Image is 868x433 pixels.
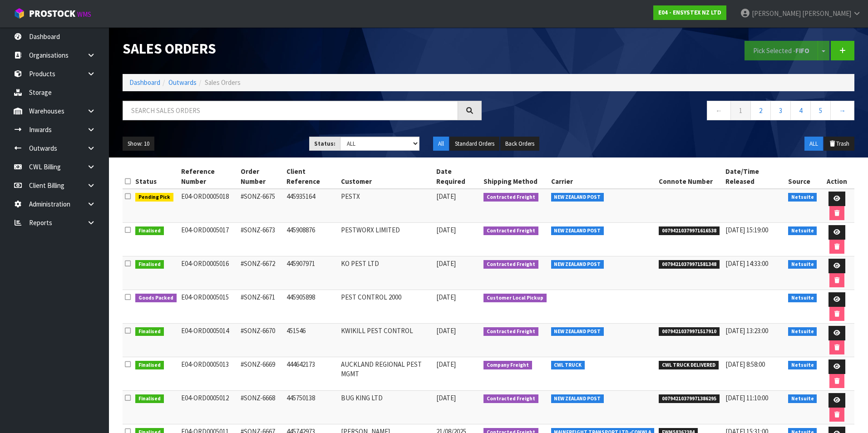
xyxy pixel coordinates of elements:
[168,78,197,87] a: Outwards
[14,8,25,19] img: cube-alt.png
[339,164,434,189] th: Customer
[483,394,538,403] span: Contracted Freight
[179,189,239,223] td: E04-ORD0005018
[436,226,456,234] span: [DATE]
[238,290,284,324] td: #SONZ-6671
[436,360,456,369] span: [DATE]
[752,9,801,18] span: [PERSON_NAME]
[339,189,434,223] td: PESTX
[179,391,239,424] td: E04-ORD0005012
[135,294,177,303] span: Goods Packed
[436,293,456,301] span: [DATE]
[238,164,284,189] th: Order Number
[339,290,434,324] td: PEST CONTROL 2000
[434,164,481,189] th: Date Required
[135,327,164,336] span: Finalised
[339,256,434,290] td: KO PEST LTD
[790,101,811,120] a: 4
[725,326,768,335] span: [DATE] 13:23:00
[436,394,456,402] span: [DATE]
[824,137,854,151] button: Trash
[436,326,456,335] span: [DATE]
[745,41,818,60] button: Pick Selected -FIFO
[436,192,456,201] span: [DATE]
[788,327,817,336] span: Netsuite
[788,394,817,403] span: Netsuite
[788,294,817,303] span: Netsuite
[339,357,434,391] td: AUCKLAND REGIONAL PEST MGMT
[179,164,239,189] th: Reference Number
[725,360,765,369] span: [DATE] 8:58:00
[802,9,851,18] span: [PERSON_NAME]
[481,164,549,189] th: Shipping Method
[500,137,539,151] button: Back Orders
[339,324,434,357] td: KWIKILL PEST CONTROL
[788,361,817,370] span: Netsuite
[653,5,726,20] a: E04 - ENSYSTEX NZ LTD
[659,394,720,403] span: 00794210379971386295
[284,223,339,256] td: 445908876
[284,391,339,424] td: 445750138
[725,259,768,268] span: [DATE] 14:33:00
[659,260,720,269] span: 00794210379971581348
[707,101,731,120] a: ←
[804,137,823,151] button: ALL
[284,256,339,290] td: 445907971
[123,41,482,57] h1: Sales Orders
[551,327,604,336] span: NEW ZEALAND POST
[483,260,538,269] span: Contracted Freight
[205,78,241,87] span: Sales Orders
[658,9,721,16] strong: E04 - ENSYSTEX NZ LTD
[339,223,434,256] td: PESTWORX LIMITED
[551,226,604,236] span: NEW ZEALAND POST
[725,394,768,402] span: [DATE] 11:10:00
[436,259,456,268] span: [DATE]
[284,324,339,357] td: 451546
[129,78,160,87] a: Dashboard
[135,361,164,370] span: Finalised
[238,324,284,357] td: #SONZ-6670
[238,357,284,391] td: #SONZ-6669
[483,193,538,202] span: Contracted Freight
[788,260,817,269] span: Netsuite
[549,164,657,189] th: Carrier
[483,361,532,370] span: Company Freight
[238,189,284,223] td: #SONZ-6675
[551,394,604,403] span: NEW ZEALAND POST
[77,10,91,19] small: WMS
[179,223,239,256] td: E04-ORD0005017
[659,327,720,336] span: 00794210379971517910
[135,394,164,403] span: Finalised
[284,189,339,223] td: 445935164
[284,357,339,391] td: 444642173
[135,193,173,202] span: Pending Pick
[830,101,854,120] a: →
[656,164,723,189] th: Connote Number
[135,226,164,236] span: Finalised
[551,260,604,269] span: NEW ZEALAND POST
[284,290,339,324] td: 445905898
[483,226,538,236] span: Contracted Freight
[750,101,771,120] a: 2
[483,294,547,303] span: Customer Local Pickup
[551,361,585,370] span: CWL TRUCK
[795,46,809,55] strong: FIFO
[450,137,499,151] button: Standard Orders
[725,226,768,234] span: [DATE] 15:19:00
[810,101,831,120] a: 5
[659,361,719,370] span: CWL TRUCK DELIVERED
[495,101,854,123] nav: Page navigation
[723,164,786,189] th: Date/Time Released
[788,193,817,202] span: Netsuite
[819,164,854,189] th: Action
[786,164,819,189] th: Source
[135,260,164,269] span: Finalised
[179,324,239,357] td: E04-ORD0005014
[314,140,335,148] strong: Status:
[659,226,720,236] span: 00794210379971616538
[238,256,284,290] td: #SONZ-6672
[179,290,239,324] td: E04-ORD0005015
[433,137,449,151] button: All
[770,101,791,120] a: 3
[133,164,179,189] th: Status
